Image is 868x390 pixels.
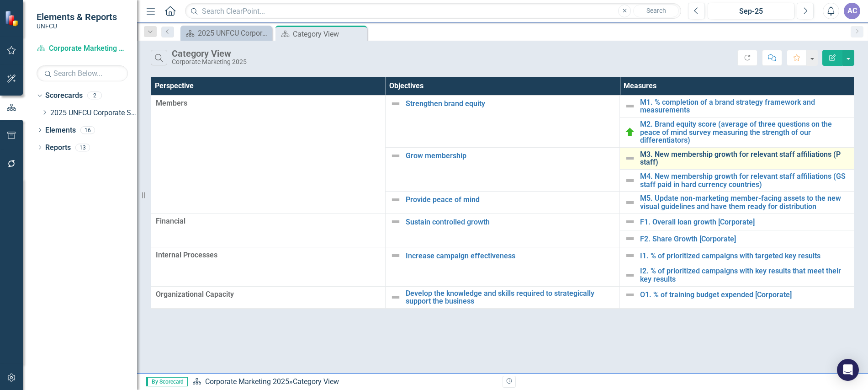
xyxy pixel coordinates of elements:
[50,108,137,118] a: 2025 UNFCU Corporate Scorecard
[640,218,849,226] a: F1. Overall loan growth [Corporate]
[625,153,635,164] img: Not Defined
[156,216,381,227] span: Financial
[386,214,620,247] td: Double-Click to Edit Right Click for Context Menu
[633,5,679,17] button: Search
[390,194,401,205] img: Not Defined
[640,98,849,114] a: M1. % completion of a brand strategy framework and measurements
[708,3,794,19] button: Sep-25
[406,252,615,260] a: Increase campaign effectiveness
[640,235,849,243] a: F2. Share Growth [Corporate]
[390,216,401,227] img: Not Defined
[386,95,620,147] td: Double-Click to Edit Right Click for Context Menu
[37,43,128,54] a: Corporate Marketing 2025
[620,170,854,192] td: Double-Click to Edit Right Click for Context Menu
[625,250,635,261] img: Not Defined
[844,3,860,19] button: AC
[45,143,71,153] a: Reports
[625,216,635,227] img: Not Defined
[87,92,102,100] div: 2
[620,118,854,148] td: Double-Click to Edit Right Click for Context Menu
[390,250,401,261] img: Not Defined
[406,218,615,226] a: Sustain controlled growth
[620,230,854,247] td: Double-Click to Edit Right Click for Context Menu
[620,192,854,214] td: Double-Click to Edit Right Click for Context Menu
[146,377,188,386] span: By Scorecard
[386,286,620,308] td: Double-Click to Edit Right Click for Context Menu
[620,286,854,308] td: Double-Click to Edit Right Click for Context Menu
[80,126,95,134] div: 16
[640,267,849,283] a: I2. % of prioritized campaigns with key results that meet their key results
[390,292,401,303] img: Not Defined
[183,27,270,39] a: 2025 UNFCU Corporate Balanced Scorecard
[156,250,381,261] span: Internal Processes
[837,359,859,381] div: Open Intercom Messenger
[646,7,666,14] span: Search
[625,101,635,112] img: Not Defined
[156,98,381,109] span: Members
[640,194,849,210] a: M5. Update non-marketing member-facing assets to the new visual guidelines and have them ready fo...
[620,264,854,286] td: Double-Click to Edit Right Click for Context Menu
[172,59,247,65] div: Corporate Marketing 2025
[406,289,615,305] a: Develop the knowledge and skills required to strategically support the business
[293,377,339,386] div: Category View
[156,289,381,300] span: Organizational Capacity
[620,95,854,117] td: Double-Click to Edit Right Click for Context Menu
[625,175,635,186] img: Not Defined
[625,197,635,208] img: Not Defined
[151,214,386,247] td: Double-Click to Edit
[640,291,849,299] a: O1. % of training budget expended [Corporate]
[640,120,849,144] a: M2. Brand equity score (average of three questions on the peace of mind survey measuring the stre...
[386,147,620,191] td: Double-Click to Edit Right Click for Context Menu
[75,144,90,151] div: 13
[625,127,635,138] img: On Target
[390,150,401,161] img: Not Defined
[45,91,83,101] a: Scorecards
[198,27,270,39] div: 2025 UNFCU Corporate Balanced Scorecard
[406,196,615,204] a: Provide peace of mind
[625,270,635,281] img: Not Defined
[37,22,117,30] small: UNFCU
[5,11,21,27] img: ClearPoint Strategy
[37,11,117,22] span: Elements & Reports
[192,377,496,387] div: »
[640,150,849,166] a: M3. New membership growth for relevant staff affiliations (P staff)
[620,247,854,264] td: Double-Click to Edit Right Click for Context Menu
[151,95,386,214] td: Double-Click to Edit
[172,48,247,59] div: Category View
[185,3,681,19] input: Search ClearPoint...
[151,247,386,286] td: Double-Click to Edit
[625,233,635,244] img: Not Defined
[386,192,620,214] td: Double-Click to Edit Right Click for Context Menu
[45,125,76,136] a: Elements
[406,100,615,108] a: Strengthen brand equity
[620,147,854,169] td: Double-Click to Edit Right Click for Context Menu
[620,214,854,230] td: Double-Click to Edit Right Click for Context Menu
[640,252,849,260] a: I1. % of prioritized campaigns with targeted key results
[406,152,615,160] a: Grow membership
[151,286,386,308] td: Double-Click to Edit
[640,172,849,188] a: M4. New membership growth for relevant staff affiliations (GS staff paid in hard currency countries)
[386,247,620,286] td: Double-Click to Edit Right Click for Context Menu
[390,98,401,109] img: Not Defined
[37,65,128,81] input: Search Below...
[625,289,635,300] img: Not Defined
[205,377,289,386] a: Corporate Marketing 2025
[711,6,791,17] div: Sep-25
[293,28,365,40] div: Category View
